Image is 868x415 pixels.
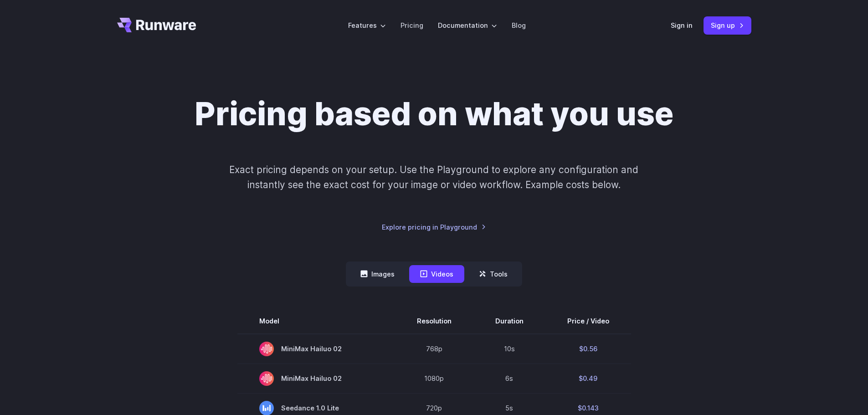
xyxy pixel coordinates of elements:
[395,334,473,364] td: 768p
[259,342,373,356] span: MiniMax Hailuo 02
[348,20,386,31] label: Features
[195,95,673,133] h1: Pricing based on what you use
[671,20,693,31] a: Sign in
[401,20,423,31] a: Pricing
[259,371,373,386] span: MiniMax Hailuo 02
[473,364,545,393] td: 6s
[545,334,631,364] td: $0.56
[237,308,395,334] th: Model
[473,308,545,334] th: Duration
[545,308,631,334] th: Price / Video
[704,16,751,34] a: Sign up
[512,20,526,31] a: Blog
[382,222,486,232] a: Explore pricing in Playground
[349,265,406,283] button: Images
[117,18,196,32] a: Go to /
[395,308,473,334] th: Resolution
[409,265,464,283] button: Videos
[473,334,545,364] td: 10s
[212,162,656,193] p: Exact pricing depends on your setup. Use the Playground to explore any configuration and instantl...
[468,265,519,283] button: Tools
[438,20,497,31] label: Documentation
[545,364,631,393] td: $0.49
[395,364,473,393] td: 1080p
